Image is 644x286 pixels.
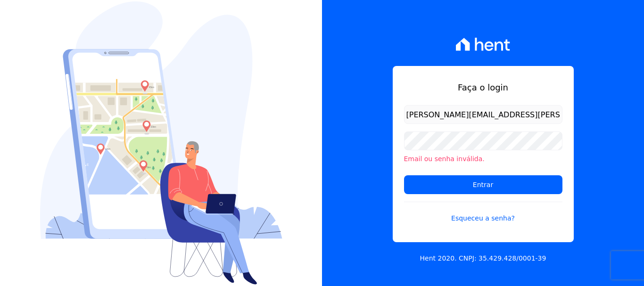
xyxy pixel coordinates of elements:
input: Email [404,105,562,124]
a: Esqueceu a senha? [404,202,562,223]
img: Login [40,1,282,285]
li: Email ou senha inválida. [404,154,562,164]
p: Hent 2020. CNPJ: 35.429.428/0001-39 [420,253,546,263]
input: Entrar [404,175,562,194]
h1: Faça o login [404,81,562,94]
